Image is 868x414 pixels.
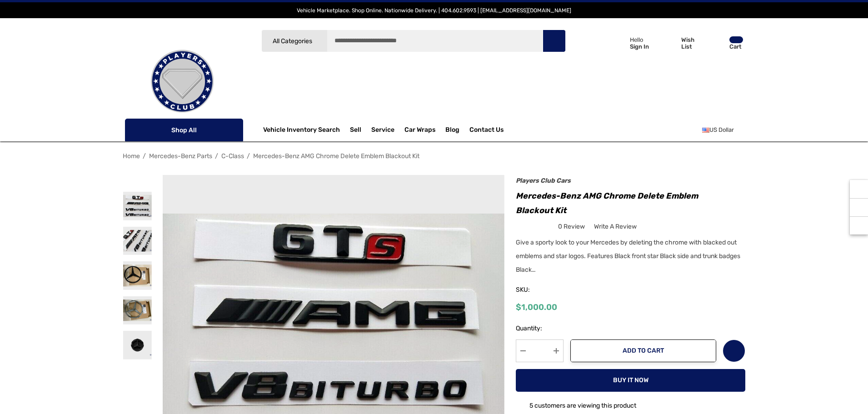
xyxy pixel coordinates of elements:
[706,27,744,63] a: Cart with 0 items
[404,121,445,139] a: Car Wraps
[710,37,724,50] svg: Review Your Cart
[630,43,649,50] p: Sign In
[594,221,637,232] a: Write a Review
[516,189,745,218] h1: Mercedes-Benz AMG Chrome Delete Emblem Blackout Kit
[854,203,863,212] svg: Social Media
[297,7,571,14] span: Vehicle Marketplace. Shop Online. Nationwide Delivery. | 404.602.9593 | [EMAIL_ADDRESS][DOMAIN_NAME]
[469,126,504,136] a: Contact Us
[702,121,744,139] a: USD
[733,151,745,160] a: Next
[123,192,152,220] img: Mercedes Emblem Blackout Kit
[658,27,706,59] a: Wish List Wish List
[123,227,152,255] img: Mercedes Emblem Blackout Kit
[516,239,740,274] span: Give a sporty look to your Mercedes by deleting the chrome with blacked out emblems and star logo...
[221,152,244,160] a: C-Class
[516,323,564,334] label: Quantity:
[135,125,149,135] svg: Icon Line
[149,152,212,160] a: Mercedes-Benz Parts
[253,152,419,160] a: Mercedes-Benz AMG Chrome Delete Emblem Blackout Kit
[612,36,625,49] svg: Icon User Account
[314,38,320,45] svg: Icon Arrow Down
[662,37,676,50] svg: Wish List
[123,152,140,160] a: Home
[445,126,459,136] a: Blog
[137,36,228,127] img: Players Club | Cars For Sale
[516,302,557,312] span: $1,000.00
[272,37,312,45] span: All Categories
[123,261,152,290] img: Chrome Blackout Kit
[602,27,653,59] a: Sign in
[681,36,705,50] p: Wish List
[371,126,394,136] a: Service
[123,148,745,164] nav: Breadcrumb
[854,185,863,194] svg: Recently Viewed
[350,121,371,139] a: Sell
[263,126,340,136] a: Vehicle Inventory Search
[350,126,361,136] span: Sell
[723,339,745,362] a: Wish List
[404,126,435,136] span: Car Wraps
[125,119,243,141] p: Shop All
[594,223,637,231] span: Write a Review
[123,331,152,359] img: Chrome Blackout Kit
[261,30,327,52] a: All Categories Icon Arrow Down Icon Arrow Up
[570,339,716,362] button: Add to Cart
[729,43,743,50] p: Cart
[123,296,152,325] img: Chrome Blackout Kit
[516,177,571,185] a: Players Club Cars
[516,284,561,296] span: SKU:
[630,36,649,43] p: Hello
[227,127,233,133] svg: Icon Arrow Down
[718,151,731,160] a: Previous
[729,346,739,356] svg: Wish List
[516,369,745,392] button: Buy it now
[558,221,585,232] span: 0 review
[516,397,636,411] div: 5 customers are viewing this product
[543,30,565,52] button: Search
[850,221,868,230] svg: Top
